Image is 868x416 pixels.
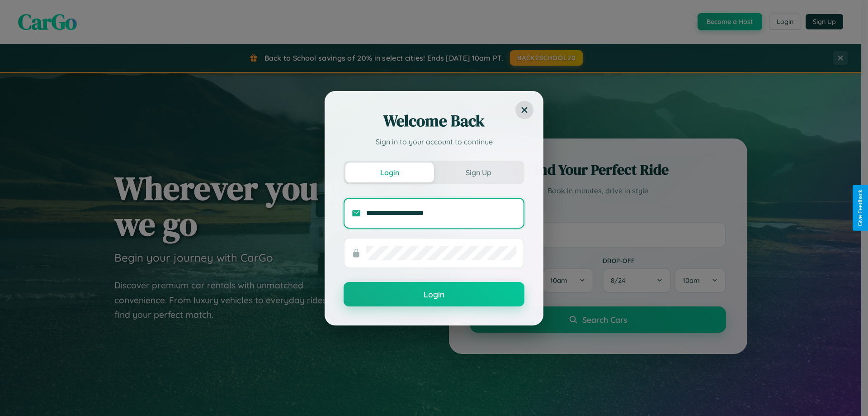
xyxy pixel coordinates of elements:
[857,190,863,226] div: Give Feedback
[344,282,524,306] button: Login
[345,163,434,182] button: Login
[344,136,524,147] p: Sign in to your account to continue
[344,110,524,132] h2: Welcome Back
[434,163,523,182] button: Sign Up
